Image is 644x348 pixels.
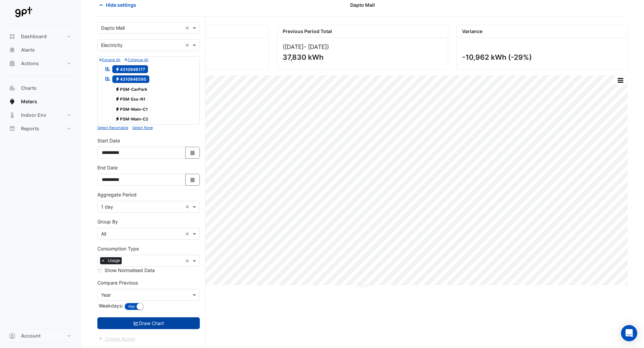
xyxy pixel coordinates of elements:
app-icon: Indoor Env [9,112,16,118]
label: Group By [97,218,118,225]
button: Reports [5,122,76,135]
fa-icon: Electricity [115,77,120,82]
span: PSM-CarPark [112,85,151,93]
app-icon: Dashboard [9,33,16,40]
span: × [100,257,106,264]
label: End Date [97,164,118,171]
button: Account [5,329,76,343]
label: Aggregate Period [97,191,137,198]
button: Collapse All [124,57,148,63]
span: Dashboard [21,33,47,40]
span: Account [21,332,41,339]
span: Reports [21,125,39,132]
span: Dapto Mall [350,1,375,8]
div: Open Intercom Messenger [621,325,637,341]
fa-icon: Electricity [115,116,120,122]
button: Select Reportable [97,125,128,131]
span: Hide settings [106,1,136,8]
app-icon: Reports [9,125,16,132]
button: Meters [5,95,76,108]
span: Alerts [21,47,35,53]
div: Previous Period Total [277,25,448,38]
button: More Options [614,76,627,84]
span: Actions [21,60,39,67]
small: Select None [132,126,153,130]
button: Charts [5,81,76,95]
span: Usage [106,257,122,264]
fa-icon: Electricity [115,86,120,91]
span: Clear [185,203,191,210]
label: Consumption Type [97,245,139,252]
button: Alerts [5,43,76,57]
span: Meters [21,98,37,105]
button: Draw Chart [97,317,200,329]
label: Start Date [97,137,120,144]
div: 37,830 kWh [283,53,441,61]
span: PSM-Main-C1 [112,105,151,113]
fa-icon: Select Date [190,150,196,156]
span: 4310946595 [112,75,150,83]
span: Clear [185,42,191,49]
span: Clear [185,230,191,237]
small: Select Reportable [97,126,128,130]
img: Company Logo [8,5,39,19]
div: -10,962 kWh (-29%) [462,53,621,61]
fa-icon: Electricity [115,66,120,72]
button: Expand All [99,57,120,63]
label: Compare Previous [97,279,138,286]
button: Dashboard [5,30,76,43]
span: Clear [185,257,191,264]
label: Show Normalised Data [104,267,155,274]
app-icon: Meters [9,98,16,105]
fa-icon: Electricity [115,106,120,111]
span: Charts [21,85,37,91]
app-icon: Charts [9,85,16,91]
div: ([DATE] ) [283,43,443,50]
label: Weekdays: [97,302,123,309]
small: Expand All [99,58,120,62]
span: 4310946177 [112,65,148,73]
fa-icon: Electricity [115,97,120,102]
fa-icon: Reportable [105,76,111,82]
small: Collapse All [124,58,148,62]
span: - [DATE] [304,43,327,50]
app-escalated-ticket-create-button: Please draw the charts first [97,335,136,341]
button: Indoor Env [5,108,76,122]
fa-icon: Reportable [105,66,111,72]
button: Select None [132,125,153,131]
button: Actions [5,57,76,70]
span: PSM-Main-C2 [112,115,151,123]
span: Clear [185,24,191,31]
div: Variance [457,25,627,38]
app-icon: Actions [9,60,16,67]
app-icon: Alerts [9,47,16,53]
span: Indoor Env [21,112,46,118]
fa-icon: Select Date [190,177,196,183]
span: PSM-Ess-N1 [112,95,149,103]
